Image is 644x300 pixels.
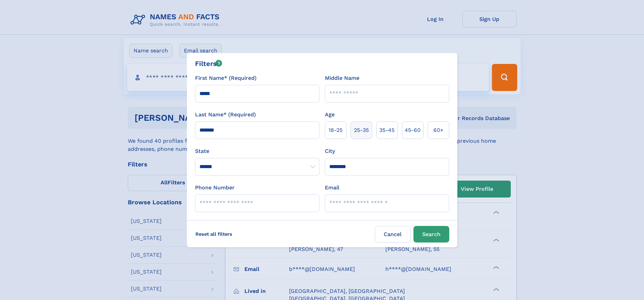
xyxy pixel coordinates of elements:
label: Middle Name [325,74,359,82]
span: 35‑45 [379,126,395,134]
label: Reset all filters [191,226,237,242]
label: City [325,147,335,155]
label: Last Name* (Required) [195,111,256,119]
label: Cancel [375,226,411,243]
span: 60+ [433,126,444,134]
span: 45‑60 [405,126,421,134]
span: 25‑35 [354,126,369,134]
label: State [195,147,319,155]
span: 18‑25 [329,126,342,134]
label: Email [325,184,339,192]
div: Filters [195,59,222,69]
button: Search [413,226,449,243]
label: Age [325,111,335,119]
label: First Name* (Required) [195,74,257,82]
label: Phone Number [195,184,235,192]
